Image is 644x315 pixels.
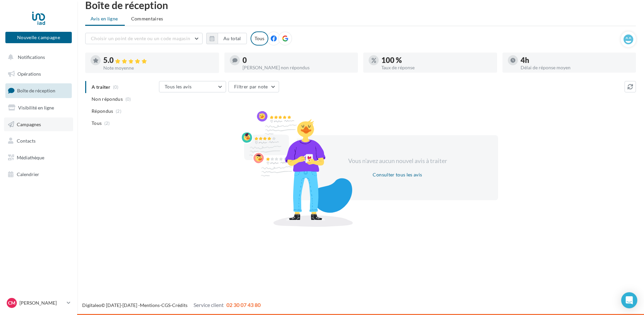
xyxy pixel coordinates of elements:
button: Au total [218,33,247,44]
a: Calendrier [4,167,73,181]
a: CM [PERSON_NAME] [5,297,72,309]
span: (2) [104,121,110,126]
span: Boîte de réception [17,88,55,93]
div: Note moyenne [103,66,214,70]
a: Crédits [172,302,187,308]
a: Médiathèque [4,151,73,165]
div: Délai de réponse moyen [521,65,631,70]
span: Tous les avis [165,84,192,89]
button: Consulter tous les avis [370,171,425,179]
button: Au total [206,33,247,44]
span: (0) [125,96,131,102]
div: Taux de réponse [381,65,492,70]
span: © [DATE]-[DATE] - - - [82,302,261,308]
a: Mentions [140,302,160,308]
span: Médiathèque [17,155,44,160]
div: 5.0 [103,57,214,64]
span: Choisir un point de vente ou un code magasin [91,35,190,41]
span: Non répondus [92,96,123,102]
span: Tous [92,120,102,127]
button: Tous les avis [159,81,226,92]
p: [PERSON_NAME] [19,300,64,306]
a: Visibilité en ligne [4,101,73,115]
button: Filtrer par note [228,81,279,92]
span: Contacts [17,138,36,144]
a: Campagnes [4,117,73,132]
span: Répondus [92,108,113,114]
span: 02 30 07 43 80 [226,302,261,308]
span: Calendrier [17,171,39,177]
div: 100 % [381,57,492,64]
span: Commentaires [131,16,163,21]
a: Contacts [4,134,73,148]
button: Nouvelle campagne [5,32,72,43]
div: 0 [243,57,353,64]
span: Campagnes [17,121,41,127]
span: Notifications [18,54,45,60]
a: Boîte de réception [4,83,73,98]
span: Opérations [17,71,41,77]
span: Visibilité en ligne [18,105,54,110]
div: Vous n'avez aucun nouvel avis à traiter [340,157,455,165]
div: 4h [521,57,631,64]
button: Notifications [4,50,70,64]
span: (2) [116,108,121,114]
button: Choisir un point de vente ou un code magasin [85,33,203,44]
a: CGS [161,302,170,308]
div: Tous [251,31,268,46]
span: CM [8,300,15,306]
div: Open Intercom Messenger [621,292,637,308]
div: [PERSON_NAME] non répondus [243,65,353,70]
a: Opérations [4,67,73,81]
span: Service client [194,302,224,308]
a: Digitaleo [82,302,101,308]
